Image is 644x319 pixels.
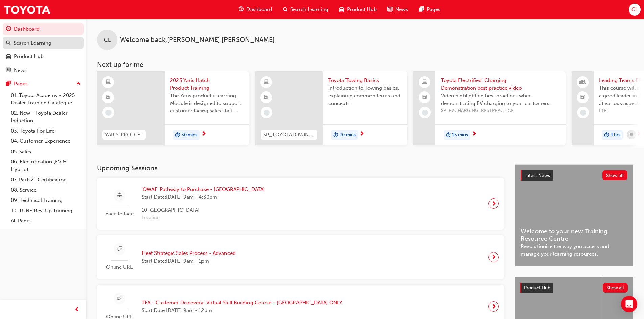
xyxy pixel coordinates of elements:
span: duration-icon [175,131,180,139]
span: Revolutionise the way you access and manage your learning resources. [521,243,627,258]
h3: Upcoming Sessions [97,164,504,172]
span: people-icon [580,78,585,87]
a: 08. Service [8,185,84,195]
span: car-icon [6,54,11,60]
a: 02. New - Toyota Dealer Induction [8,108,84,126]
a: Search Learning [3,37,84,49]
span: next-icon [491,252,496,262]
span: Product Hub [347,6,377,14]
span: up-icon [76,80,81,88]
span: pages-icon [6,81,11,87]
span: search-icon [6,40,11,46]
a: 06. Electrification (EV & Hybrid) [8,157,84,175]
div: Open Intercom Messenger [621,296,637,312]
span: next-icon [359,131,364,137]
a: News [3,64,84,77]
span: Search Learning [290,6,328,14]
span: sessionType_ONLINE_URL-icon [117,245,122,254]
span: CL [104,36,111,44]
span: Pages [427,6,440,14]
a: 04. Customer Experience [8,136,84,147]
button: Show all [602,170,628,180]
a: Product HubShow all [520,283,628,293]
span: Face to face [102,210,136,218]
span: 'OWAF' Pathway to Purchase - [GEOGRAPHIC_DATA] [142,186,265,193]
span: learningRecordVerb_NONE-icon [422,110,428,116]
div: Product Hub [14,53,44,60]
span: Toyota Electrified: Charging Demonstration best practice video [441,77,560,92]
span: 30 mins [181,131,197,139]
span: learningRecordVerb_NONE-icon [105,110,112,116]
button: Pages [3,78,84,90]
div: News [14,67,27,74]
span: learningResourceType_ELEARNING-icon [106,78,111,87]
h3: Next up for me [86,61,644,69]
a: news-iconNews [382,3,413,17]
span: sessionType_FACE_TO_FACE-icon [117,191,122,200]
a: 03. Toyota For Life [8,126,84,136]
span: duration-icon [333,131,338,139]
span: calendar-icon [630,131,633,139]
a: car-iconProduct Hub [334,3,382,17]
span: 4 hrs [610,131,620,139]
a: Trak [3,2,51,17]
a: Online URLFleet Strategic Sales Process - AdvancedStart Date:[DATE] 9am - 1pm [102,240,499,274]
span: Introduction to Towing basics, explaining common terms and concepts. [328,84,402,107]
span: Fleet Strategic Sales Process - Advanced [142,249,236,257]
a: 09. Technical Training [8,195,84,206]
span: learningRecordVerb_NONE-icon [580,110,586,116]
span: Video highlighting best practices when demonstrating EV charging to your customers. [441,92,560,107]
a: Face to face'OWAF' Pathway to Purchase - [GEOGRAPHIC_DATA]Start Date:[DATE] 9am - 4:30pm10 [GEOGR... [102,183,499,224]
a: Latest NewsShow all [521,170,627,181]
button: Show all [603,283,628,293]
a: guage-iconDashboard [233,3,278,17]
span: learningRecordVerb_NONE-icon [264,110,270,116]
a: SP_TOYOTATOWING_0424Toyota Towing BasicsIntroduction to Towing basics, explaining common terms an... [255,71,407,145]
span: booktick-icon [580,93,585,102]
span: 15 mins [452,131,468,139]
a: Dashboard [3,23,84,35]
a: pages-iconPages [413,3,446,17]
a: Product Hub [3,50,84,63]
a: 07. Parts21 Certification [8,175,84,185]
span: Latest News [524,172,550,178]
span: Dashboard [246,6,272,14]
a: Toyota Electrified: Charging Demonstration best practice videoVideo highlighting best practices w... [413,71,566,145]
span: Online URL [102,263,136,271]
button: CL [629,4,641,16]
span: next-icon [491,199,496,208]
span: next-icon [636,131,641,137]
div: Search Learning [14,39,51,47]
a: 05. Sales [8,147,84,157]
span: TFA - Customer Discovery: Virtual Skill Building Course - [GEOGRAPHIC_DATA] ONLY [142,299,342,307]
span: prev-icon [74,305,79,314]
span: Start Date: [DATE] 9am - 1pm [142,257,236,265]
a: 01. Toyota Academy - 2025 Dealer Training Catalogue [8,90,84,108]
span: guage-icon [6,26,11,32]
span: next-icon [491,302,496,311]
span: next-icon [201,131,206,137]
span: News [395,6,408,14]
span: Product Hub [524,285,550,291]
a: All Pages [8,216,84,226]
span: guage-icon [239,5,244,14]
span: news-icon [6,68,11,74]
span: car-icon [339,5,344,14]
span: YARIS-PROD-EL [105,131,143,139]
span: CL [631,6,638,14]
span: Start Date: [DATE] 9am - 12pm [142,307,342,314]
span: booktick-icon [422,93,427,102]
span: booktick-icon [264,93,269,102]
span: Location [142,214,265,222]
div: Pages [14,80,28,88]
span: SP_EVCHARGING_BESTPRACTICE [441,107,560,115]
a: search-iconSearch Learning [278,3,334,17]
span: news-icon [387,5,392,14]
a: Latest NewsShow allWelcome to your new Training Resource CentreRevolutionise the way you access a... [515,164,633,266]
span: The Yaris product eLearning Module is designed to support customer facing sales staff with introd... [170,92,244,115]
span: sessionType_ONLINE_URL-icon [117,294,122,303]
a: YARIS-PROD-EL2025 Yaris Hatch Product TrainingThe Yaris product eLearning Module is designed to s... [97,71,249,145]
span: duration-icon [446,131,451,139]
span: Welcome to your new Training Resource Centre [521,228,627,243]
